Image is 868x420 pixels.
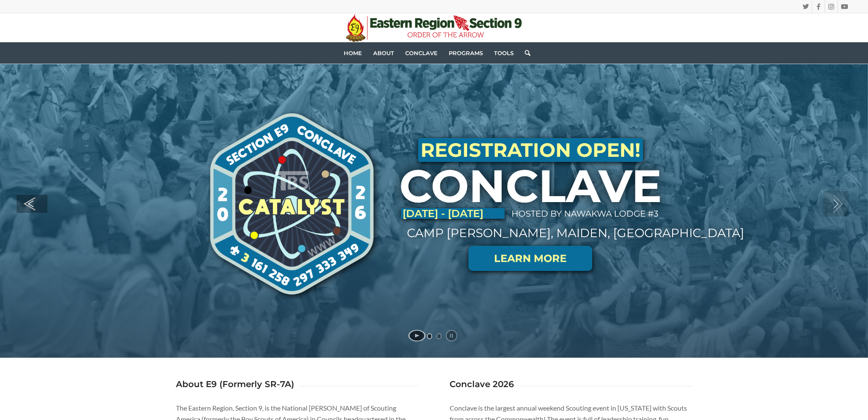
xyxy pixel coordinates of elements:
[448,50,482,56] span: Programs
[405,50,437,56] span: Conclave
[401,208,505,219] p: [DATE] - [DATE]
[343,50,362,56] span: Home
[399,42,443,64] a: Conclave
[17,195,47,213] a: jump to the previous slide
[176,379,294,389] h3: About E9 (Formerly SR-7A)
[450,379,514,389] h3: Conclave 2026
[373,50,394,56] span: About
[338,42,367,64] a: Home
[823,191,849,217] a: jump to the next slide
[427,333,432,339] a: jump to slide 1
[446,330,457,341] a: stop slideshow
[407,224,654,241] p: CAMP [PERSON_NAME], MAIDEN, [GEOGRAPHIC_DATA]
[399,162,662,210] h1: CONCLAVE
[367,42,399,64] a: About
[519,42,530,64] a: Search
[488,42,519,64] a: Tools
[443,42,488,64] a: Programs
[511,203,660,224] p: HOSTED BY NAWAKWA LODGE #3
[494,50,513,56] span: Tools
[408,330,426,341] a: start slideshow
[436,333,441,339] a: jump to slide 2
[418,138,643,162] h2: REGISTRATION OPEN!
